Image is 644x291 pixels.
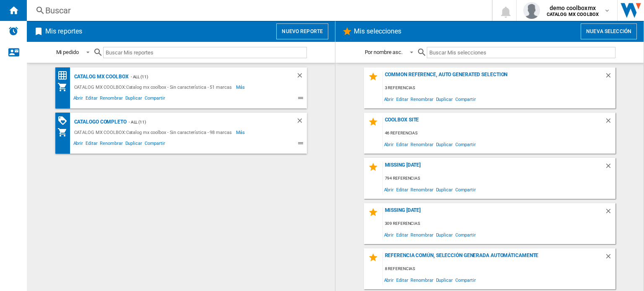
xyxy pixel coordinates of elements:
[383,229,395,240] span: Abrir
[8,26,18,36] img: alerts-logo.svg
[72,127,236,137] div: CATALOG MX COOLBOX:Catalog mx coolbox - Sin característica - 98 marcas
[547,4,599,12] span: demo coolboxmx
[383,139,395,150] span: Abrir
[427,47,615,58] input: Buscar Mis selecciones
[383,93,395,105] span: Abrir
[99,94,124,104] span: Renombrar
[383,252,605,264] div: Referencia común, selección generada automáticamente
[383,117,605,128] div: COOLBOX SITE
[124,139,143,149] span: Duplicar
[605,207,615,219] div: Borrar
[383,128,615,139] div: 46 referencias
[296,117,307,127] div: Borrar
[454,229,477,240] span: Compartir
[605,117,615,128] div: Borrar
[581,23,637,39] button: Nueva selección
[57,82,72,92] div: Mi colección
[435,93,454,105] span: Duplicar
[296,72,307,82] div: Borrar
[605,162,615,173] div: Borrar
[45,5,470,16] div: Buscar
[547,12,599,17] b: CATALOG MX COOLBOX
[72,82,236,92] div: CATALOG MX COOLBOX:Catalog mx coolbox - Sin característica - 51 marcas
[383,83,615,93] div: 3 referencias
[605,252,615,264] div: Borrar
[409,93,434,105] span: Renombrar
[383,207,605,219] div: Missing [DATE]
[435,229,454,240] span: Duplicar
[127,117,279,127] div: - ALL (11)
[435,274,454,286] span: Duplicar
[129,72,279,82] div: - ALL (11)
[395,229,409,240] span: Editar
[365,49,403,55] div: Por nombre asc.
[409,184,434,195] span: Renombrar
[352,23,403,39] h2: Mis selecciones
[395,274,409,286] span: Editar
[57,116,72,126] div: Matriz de PROMOCIONES
[383,173,615,184] div: 794 referencias
[72,117,127,127] div: Catalogo Completo
[383,72,605,83] div: Common reference, auto generated selection
[72,94,85,104] span: Abrir
[454,184,477,195] span: Compartir
[409,274,434,286] span: Renombrar
[276,23,328,39] button: Nuevo reporte
[409,139,434,150] span: Renombrar
[435,139,454,150] span: Duplicar
[383,219,615,229] div: 309 referencias
[454,274,477,286] span: Compartir
[454,139,477,150] span: Compartir
[99,139,124,149] span: Renombrar
[383,274,395,286] span: Abrir
[143,139,166,149] span: Compartir
[236,82,247,92] span: Más
[454,93,477,105] span: Compartir
[383,264,615,274] div: 8 referencias
[57,127,72,137] div: Mi colección
[57,70,72,81] div: Matriz de precios
[395,184,409,195] span: Editar
[435,184,454,195] span: Duplicar
[523,2,540,19] img: profile.jpg
[44,23,84,39] h2: Mis reportes
[236,127,247,137] span: Más
[383,162,605,173] div: Missing [DATE]
[124,94,143,104] span: Duplicar
[383,184,395,195] span: Abrir
[143,94,166,104] span: Compartir
[103,47,307,58] input: Buscar Mis reportes
[605,72,615,83] div: Borrar
[395,139,409,150] span: Editar
[84,139,99,149] span: Editar
[409,229,434,240] span: Renombrar
[72,139,85,149] span: Abrir
[84,94,99,104] span: Editar
[72,72,129,82] div: CATALOG MX COOLBOX
[395,93,409,105] span: Editar
[56,49,79,55] div: Mi pedido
